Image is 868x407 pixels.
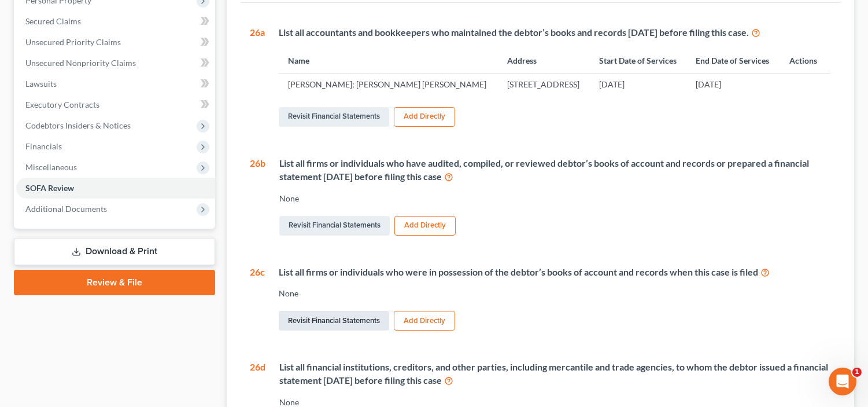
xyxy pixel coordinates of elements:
[590,49,687,74] th: Start Date of Services
[686,74,780,96] td: [DATE]
[394,311,455,331] button: Add Directly
[590,74,687,96] td: [DATE]
[16,94,215,115] a: Executory Contracts
[16,53,215,74] a: Unsecured Nonpriority Claims
[25,37,121,47] span: Unsecured Priority Claims
[852,368,862,377] span: 1
[250,26,265,129] div: 26a
[279,26,831,39] div: List all accountants and bookkeepers who maintained the debtor’s books and records [DATE] before ...
[279,49,498,74] th: Name
[279,107,389,127] a: Revisit Financial Statements
[250,266,265,333] div: 26c
[16,32,215,53] a: Unsecured Priority Claims
[279,288,831,299] div: None
[25,204,107,214] span: Additional Documents
[498,74,590,96] td: [STREET_ADDRESS]
[250,157,265,238] div: 26b
[25,58,136,68] span: Unsecured Nonpriority Claims
[16,11,215,32] a: Secured Claims
[279,311,389,331] a: Revisit Financial Statements
[14,238,215,265] a: Download & Print
[279,193,831,204] div: None
[279,266,831,279] div: List all firms or individuals who were in possession of the debtor’s books of account and records...
[279,157,831,184] div: List all firms or individuals who have audited, compiled, or reviewed debtor’s books of account a...
[686,49,780,74] th: End Date of Services
[25,162,77,172] span: Miscellaneous
[25,120,131,130] span: Codebtors Insiders & Notices
[16,74,215,94] a: Lawsuits
[16,178,215,199] a: SOFA Review
[14,270,215,295] a: Review & File
[780,49,831,74] th: Actions
[279,74,498,96] td: [PERSON_NAME]; [PERSON_NAME] [PERSON_NAME]
[498,49,590,74] th: Address
[279,361,831,387] div: List all financial institutions, creditors, and other parties, including mercantile and trade age...
[394,107,455,127] button: Add Directly
[25,141,62,151] span: Financials
[829,368,856,395] iframe: Intercom live chat
[25,100,99,109] span: Executory Contracts
[25,79,57,89] span: Lawsuits
[394,216,456,236] button: Add Directly
[279,216,390,236] a: Revisit Financial Statements
[25,183,74,193] span: SOFA Review
[25,16,81,26] span: Secured Claims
